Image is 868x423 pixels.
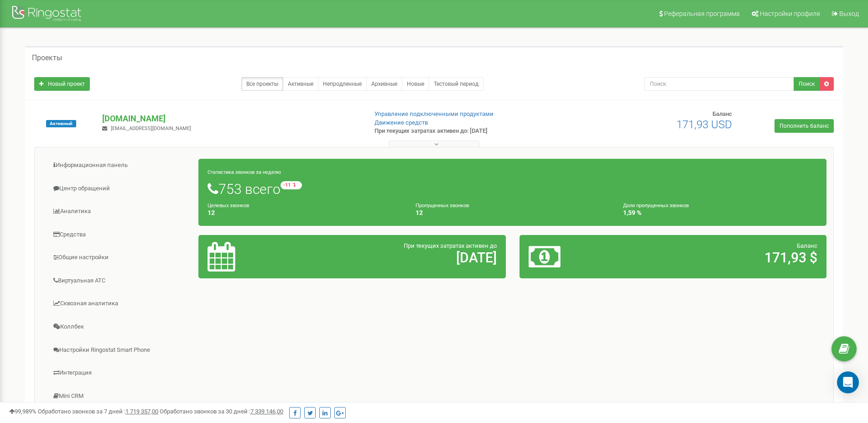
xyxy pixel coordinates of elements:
a: Пополнить баланс [774,119,834,133]
span: При текущих затратах активен до [404,242,497,249]
a: Все проекты [241,77,283,91]
a: Mini CRM [42,385,199,407]
a: Настройки Ringostat Smart Phone [42,339,199,361]
span: Баланс [797,242,817,249]
span: Выход [839,10,859,17]
h4: 12 [208,209,402,216]
a: Виртуальная АТС [42,270,199,292]
input: Поиск [644,77,794,91]
a: Тестовый период [429,77,483,91]
a: Новый проект [34,77,90,91]
a: Непродленные [318,77,367,91]
p: [DOMAIN_NAME] [102,113,359,125]
span: Активный [46,120,76,127]
a: Коллбек [42,316,199,338]
a: Архивные [366,77,402,91]
small: Пропущенных звонков [416,203,469,209]
h2: 171,93 $ [629,250,817,265]
span: 99,989% [9,408,36,415]
a: Интеграция [42,362,199,384]
span: Обработано звонков за 30 дней : [160,408,283,415]
a: Управление подключенными продуктами [374,110,494,117]
u: 7 339 146,00 [250,408,283,415]
span: [EMAIL_ADDRESS][DOMAIN_NAME] [111,125,191,131]
small: Целевых звонков [208,203,249,209]
a: Центр обращений [42,178,199,200]
h1: 753 всего [208,181,817,197]
a: Общие настройки [42,246,199,269]
h5: Проекты [32,54,62,62]
span: Настройки профиля [760,10,820,17]
a: Сквозная аналитика [42,292,199,315]
a: Новые [402,77,429,91]
button: Поиск [794,77,820,91]
a: Аналитика [42,200,199,223]
h4: 12 [416,209,610,216]
h4: 1,59 % [623,209,817,216]
a: Средства [42,224,199,246]
a: Движение средств [374,119,428,126]
a: Активные [283,77,318,91]
a: Информационная панель [42,154,199,177]
span: Обработано звонков за 7 дней : [38,408,158,415]
p: При текущих затратах активен до: [DATE] [374,127,564,136]
u: 1 719 357,00 [125,408,158,415]
h2: [DATE] [308,250,496,265]
small: Статистика звонков за неделю [208,169,281,175]
small: Доля пропущенных звонков [623,203,689,209]
div: Open Intercom Messenger [837,371,859,393]
small: -11 [281,181,302,189]
span: 171,93 USD [676,118,732,131]
span: Баланс [712,110,732,117]
span: Реферальная программа [664,10,740,17]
